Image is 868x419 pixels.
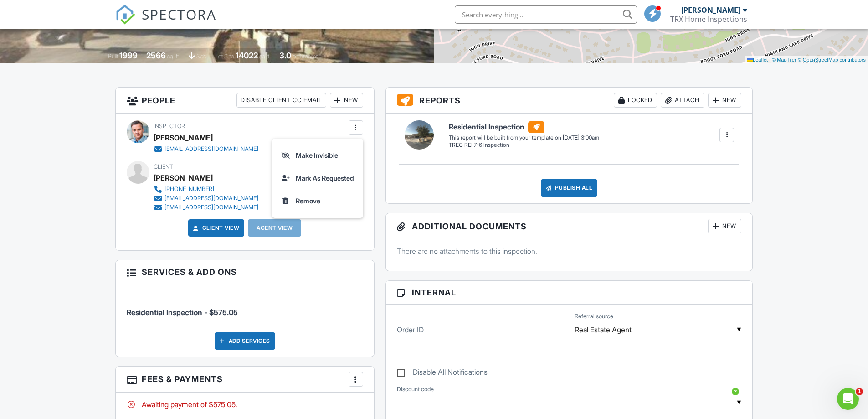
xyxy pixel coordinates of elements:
[772,57,796,62] a: © MapTiler
[708,219,741,233] div: New
[397,325,424,335] label: Order ID
[661,93,704,108] div: Attach
[164,186,214,193] div: [PHONE_NUMBER]
[108,53,118,60] span: Built
[116,367,374,393] h3: Fees & Payments
[747,57,768,62] a: Leaflet
[681,5,740,15] div: [PERSON_NAME]
[614,93,657,108] div: Locked
[856,388,863,395] span: 1
[397,368,488,379] label: Disable All Notifications
[386,281,753,305] h3: Internal
[277,144,358,167] a: Make Invisible
[769,57,770,62] span: |
[164,204,258,211] div: [EMAIL_ADDRESS][DOMAIN_NAME]
[154,123,185,129] span: Inspector
[127,308,238,317] span: Residential Inspection - $575.05
[191,223,240,233] a: Client View
[386,213,753,239] h3: Additional Documents
[708,93,741,108] div: New
[154,171,213,185] div: [PERSON_NAME]
[119,51,138,60] div: 1999
[449,141,599,149] div: TREC REI 7-6 Inspection
[449,134,599,141] div: This report will be built from your template on [DATE] 3:00am
[115,5,135,25] img: The Best Home Inspection Software - Spectora
[670,15,747,24] div: TRX Home Inspections
[116,88,374,114] h3: People
[154,194,258,203] a: [EMAIL_ADDRESS][DOMAIN_NAME]
[167,53,180,60] span: sq. ft.
[127,291,363,325] li: Service: Residential Inspection
[293,53,318,60] span: bathrooms
[154,163,173,170] span: Client
[154,185,258,194] a: [PHONE_NUMBER]
[215,332,275,350] div: Add Services
[164,145,258,153] div: [EMAIL_ADDRESS][DOMAIN_NAME]
[798,57,866,62] a: © OpenStreetMap contributors
[277,167,358,190] a: Mark As Requested
[196,53,206,60] span: slab
[154,131,213,145] div: [PERSON_NAME]
[541,179,598,197] div: Publish All
[397,246,742,256] p: There are no attachments to this inspection.
[259,53,271,60] span: sq.ft.
[154,145,258,154] a: [EMAIL_ADDRESS][DOMAIN_NAME]
[146,51,166,60] div: 2566
[277,190,358,212] a: Remove
[455,5,637,24] input: Search everything...
[142,5,216,24] span: SPECTORA
[236,93,326,108] div: Disable Client CC Email
[127,399,363,409] div: Awaiting payment of $575.05.
[330,93,363,108] div: New
[397,385,434,393] label: Discount code
[215,53,234,60] span: Lot Size
[449,121,599,133] h6: Residential Inspection
[115,12,216,31] a: SPECTORA
[116,260,374,284] h3: Services & Add ons
[386,88,753,114] h3: Reports
[236,51,258,60] div: 14022
[164,195,258,202] div: [EMAIL_ADDRESS][DOMAIN_NAME]
[575,312,613,321] label: Referral source
[279,51,291,60] div: 3.0
[154,203,258,212] a: [EMAIL_ADDRESS][DOMAIN_NAME]
[837,388,859,410] iframe: Intercom live chat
